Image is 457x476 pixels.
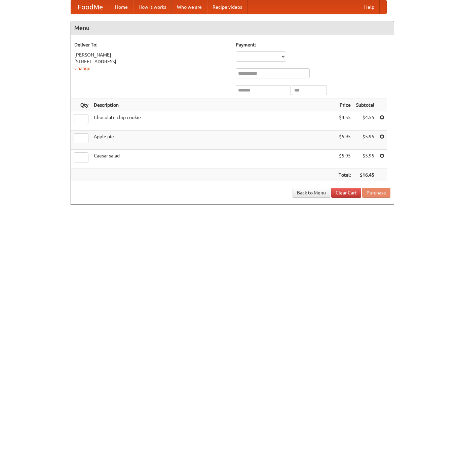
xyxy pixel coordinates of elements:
[91,99,336,111] th: Description
[71,0,110,14] a: FoodMe
[74,41,229,48] h5: Deliver To:
[91,150,336,169] td: Caesar salad
[336,111,353,131] td: $4.55
[362,188,390,198] button: Purchase
[91,131,336,150] td: Apple pie
[331,188,361,198] a: Clear Cart
[207,0,247,14] a: Recipe videos
[336,131,353,150] td: $5.95
[353,131,377,150] td: $5.95
[353,99,377,111] th: Subtotal
[293,188,330,198] a: Back to Menu
[353,111,377,131] td: $4.55
[74,58,229,65] div: [STREET_ADDRESS]
[74,51,229,58] div: [PERSON_NAME]
[71,21,394,35] h4: Menu
[172,0,207,14] a: Who we are
[353,150,377,169] td: $5.95
[359,0,380,14] a: Help
[336,150,353,169] td: $5.95
[110,0,133,14] a: Home
[74,66,90,71] a: Change
[236,41,390,48] h5: Payment:
[336,169,353,181] th: Total:
[91,111,336,131] td: Chocolate chip cookie
[71,99,91,111] th: Qty
[336,99,353,111] th: Price
[133,0,172,14] a: How it works
[353,169,377,181] th: $16.45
